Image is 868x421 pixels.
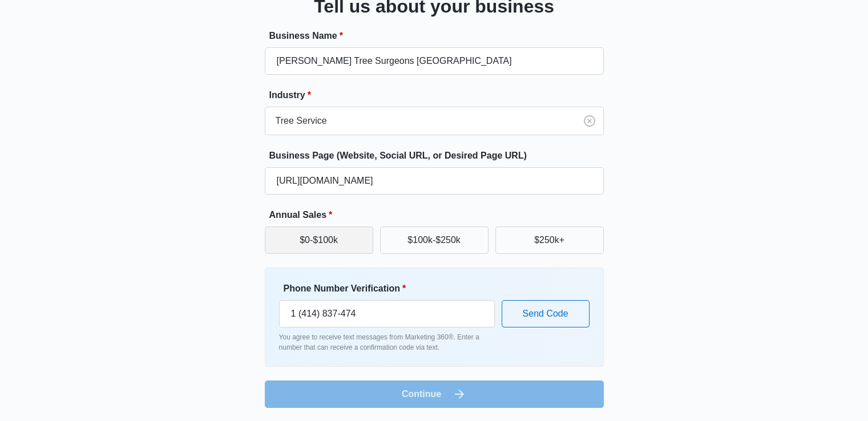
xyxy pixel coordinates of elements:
[265,226,373,254] button: $0-$100k
[265,167,604,195] input: e.g. janesplumbing.com
[269,208,608,222] label: Annual Sales
[269,29,608,43] label: Business Name
[265,47,604,75] input: e.g. Jane's Plumbing
[279,332,495,353] p: You agree to receive text messages from Marketing 360®. Enter a number that can receive a confirm...
[269,149,608,163] label: Business Page (Website, Social URL, or Desired Page URL)
[495,226,604,254] button: $250k+
[269,88,608,102] label: Industry
[502,300,590,327] button: Send Code
[284,282,499,295] label: Phone Number Verification
[380,226,488,254] button: $100k-$250k
[580,112,599,130] button: Clear
[279,300,495,327] input: Ex. +1-555-555-5555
